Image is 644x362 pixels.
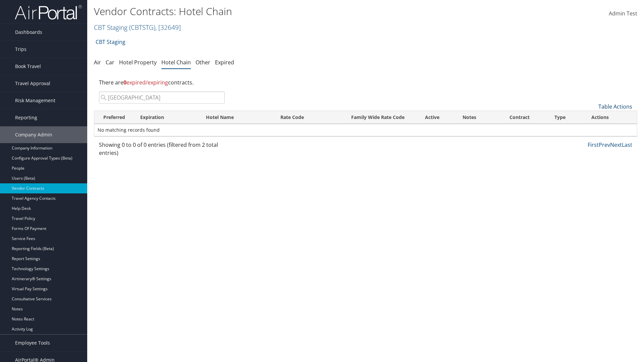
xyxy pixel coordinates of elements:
[599,141,610,148] a: Prev
[94,4,456,18] h1: Vendor Contracts: Hotel Chain
[155,23,181,32] span: , [ 32649 ]
[15,75,50,92] span: Travel Approval
[448,111,491,124] th: Notes: activate to sort column ascending
[106,59,114,66] a: Car
[15,335,50,351] span: Employee Tools
[588,141,599,148] a: First
[123,79,126,86] strong: 0
[161,59,191,66] a: Hotel Chain
[99,92,225,104] input: Search
[134,111,200,124] th: Expiration: activate to sort column ascending
[491,111,548,124] th: Contract: activate to sort column ascending
[15,109,37,126] span: Reporting
[15,92,55,109] span: Risk Management
[215,59,234,66] a: Expired
[200,111,274,124] th: Hotel Name: activate to sort column ascending
[94,124,637,136] td: No matching records found
[94,59,101,66] a: Air
[585,111,637,124] th: Actions
[610,141,622,148] a: Next
[15,41,26,58] span: Trips
[548,111,586,124] th: Type: activate to sort column ascending
[15,24,42,41] span: Dashboards
[15,4,82,20] img: airportal-logo.png
[622,141,632,148] a: Last
[96,35,125,49] a: CBT Staging
[99,141,225,160] div: Showing 0 to 0 of 0 entries (filtered from 2 total entries)
[94,73,637,92] div: There are contracts.
[339,111,416,124] th: Family Wide Rate Code: activate to sort column ascending
[119,59,157,66] a: Hotel Property
[129,23,155,32] span: ( CBTSTG )
[417,111,448,124] th: Active: activate to sort column ascending
[15,58,41,75] span: Book Travel
[94,23,181,32] a: CBT Staging
[123,79,168,86] span: expired/expiring
[94,111,134,124] th: Preferred: activate to sort column ascending
[196,59,210,66] a: Other
[15,126,52,143] span: Company Admin
[609,3,637,24] a: Admin Test
[609,10,637,17] span: Admin Test
[274,111,339,124] th: Rate Code: activate to sort column ascending
[598,103,632,110] a: Table Actions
